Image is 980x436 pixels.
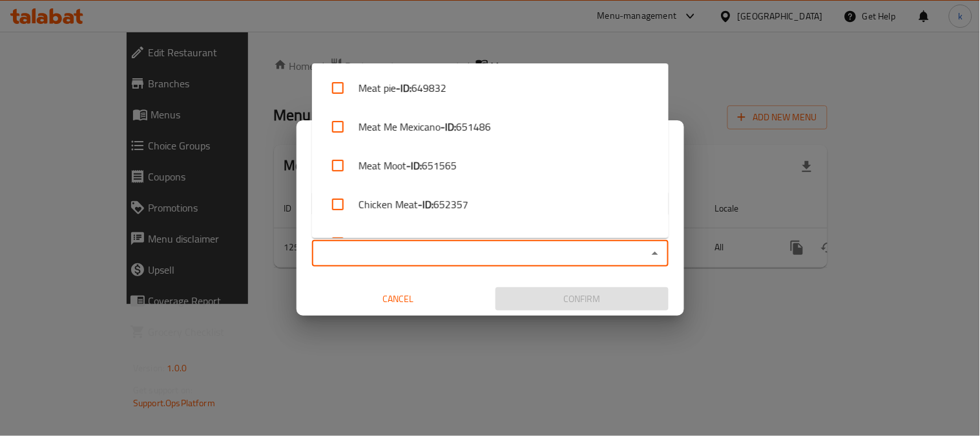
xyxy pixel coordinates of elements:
span: 651486 [456,119,491,135]
li: Ahbabi Meats [312,224,669,263]
b: - ID: [418,235,433,251]
li: Meat Moot [312,146,669,185]
li: Chicken Meat [312,185,669,224]
span: Cancel [317,291,480,307]
b: - ID: [441,119,456,135]
b: - ID: [396,80,412,96]
b: - ID: [406,158,422,173]
button: Close [646,245,664,263]
span: 651565 [422,158,457,173]
li: Meat pie [312,69,669,107]
span: 649832 [412,80,446,96]
li: Meat Me Mexicano [312,107,669,146]
span: 653304 [433,235,468,251]
span: 652357 [433,197,468,212]
button: Cancel [312,287,485,311]
b: - ID: [418,197,433,212]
